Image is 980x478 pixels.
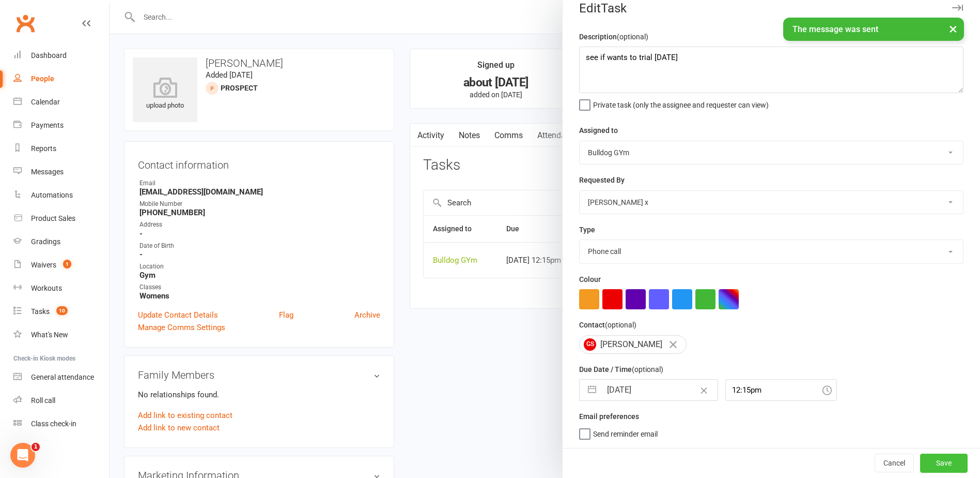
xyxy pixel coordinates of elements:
[12,10,38,36] a: Clubworx
[13,160,109,184] a: Messages
[783,18,964,41] div: The message was sent
[31,373,94,381] div: General attendance
[31,51,67,59] div: Dashboard
[13,230,109,253] a: Gradings
[13,300,109,323] a: Tasks 10
[593,97,769,109] span: Private task (only the assignee and requester can view)
[13,277,109,300] a: Workouts
[579,364,663,375] label: Due Date / Time
[31,98,60,106] div: Calendar
[579,224,595,235] label: Type
[605,321,636,329] small: (optional)
[579,125,618,136] label: Assigned to
[13,323,109,347] a: What's New
[31,121,64,129] div: Payments
[579,47,963,93] textarea: see if wants to trial [DATE]
[13,67,109,91] a: People
[31,144,56,153] div: Reports
[579,335,687,354] div: [PERSON_NAME]
[13,253,109,277] a: Waivers 1
[875,454,914,472] button: Cancel
[31,237,60,246] div: Gradings
[31,191,73,199] div: Automations
[13,114,109,137] a: Payments
[63,260,71,268] span: 1
[31,261,56,269] div: Waivers
[579,319,636,331] label: Contact
[944,18,962,40] button: ×
[31,331,68,339] div: What's New
[579,174,625,186] label: Requested By
[593,426,658,438] span: Send reminder email
[32,443,40,451] span: 1
[632,365,663,374] small: (optional)
[31,307,50,316] div: Tasks
[31,284,62,292] div: Workouts
[579,411,639,422] label: Email preferences
[13,389,109,412] a: Roll call
[31,420,76,428] div: Class check-in
[13,412,109,436] a: Class kiosk mode
[920,454,968,472] button: Save
[13,184,109,207] a: Automations
[584,338,596,351] span: GS
[31,74,54,83] div: People
[563,1,980,16] div: Edit Task
[13,366,109,389] a: General attendance kiosk mode
[31,214,75,222] div: Product Sales
[13,207,109,230] a: Product Sales
[13,91,109,114] a: Calendar
[695,380,713,400] button: Clear Date
[13,137,109,160] a: Reports
[56,306,68,315] span: 10
[31,396,55,405] div: Roll call
[10,443,35,468] iframe: Intercom live chat
[579,274,601,285] label: Colour
[31,168,64,176] div: Messages
[13,44,109,67] a: Dashboard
